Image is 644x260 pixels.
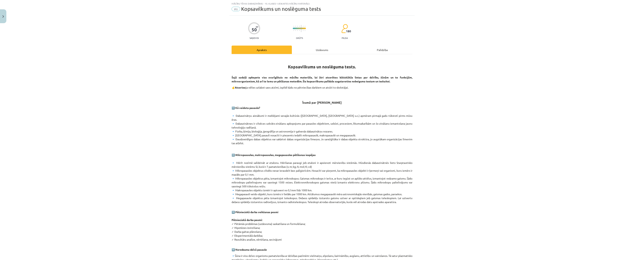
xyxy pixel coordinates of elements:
span: 180 [346,30,351,33]
img: icon-short-line-57e1e144782c952c97e751825c79c345078a6d821885a25fce030b3d8c18986b.svg [297,30,298,31]
img: icon-short-line-57e1e144782c952c97e751825c79c345078a6d821885a25fce030b3d8c18986b.svg [303,26,303,27]
img: icon-short-line-57e1e144782c952c97e751825c79c345078a6d821885a25fce030b3d8c18986b.svg [299,30,300,31]
img: icon-close-lesson-0947bae3869378f0d4975bcd49f059093ad1ed9edebbc8119c70593378902aed.svg [2,15,4,18]
p: Grūts [296,37,303,39]
img: icon-short-line-57e1e144782c952c97e751825c79c345078a6d821885a25fce030b3d8c18986b.svg [295,30,296,31]
img: icon-short-line-57e1e144782c952c97e751825c79c345078a6d821885a25fce030b3d8c18986b.svg [305,30,305,31]
img: icon-short-line-57e1e144782c952c97e751825c79c345078a6d821885a25fce030b3d8c18986b.svg [305,26,305,27]
p: 🔹 Dabaszinātņu aizsākumi ir meklējami senajās kultūrās ([GEOGRAPHIC_DATA], [GEOGRAPHIC_DATA] u.c.... [232,106,412,204]
span: XP [256,26,258,28]
p: ✓ Pētāmās problēmas (uzdevuma) saskatīšana un formulēšana; ✓ Hipotēzes izvirzīšana; ✓ Darba gaita... [232,206,412,242]
img: icon-short-line-57e1e144782c952c97e751825c79c345078a6d821885a25fce030b3d8c18986b.svg [299,26,300,27]
p: ja vēlies uzlabot savu atzīmi, izpildi kādu no pētniecības darbiem un atsūti to skolotājai. [232,86,412,89]
span: #6 [232,7,240,11]
span: Kopsavilkums un noslēguma tests [241,6,321,12]
strong: Kopsavilkums un noslēguma tests. [288,64,356,69]
div: Uzdevums [292,46,352,54]
strong: 3️⃣ Pētnieciskā darba veikšanas posmi [232,210,278,214]
img: icon-short-line-57e1e144782c952c97e751825c79c345078a6d821885a25fce030b3d8c18986b.svg [297,26,298,27]
strong: 2️⃣ Mikropasaules, makropasaules, megapasaules pētīšanas iespējas [232,153,316,157]
strong: 4️⃣ Neredzama dzīvā pasaule [232,248,267,251]
div: Mācību tēma: Dabaszinības - 10. klases 1.ieskaites mācību materiāls [232,2,412,5]
strong: ☝️Atceries: [232,86,246,89]
img: icon-short-line-57e1e144782c952c97e751825c79c345078a6d821885a25fce030b3d8c18986b.svg [303,30,303,31]
p: pilda [342,37,348,39]
strong: Īsumā par [PERSON_NAME] [302,100,342,104]
div: 50 [252,27,257,32]
strong: Šajā sadaļā apkopots viss svarīgākais no mācību materiāla, lai ātri atcerētos būtiskākās lietas p... [232,76,412,83]
strong: Pētnieciskā darba posmi: [232,218,262,222]
p: Saņemsi [248,37,260,39]
div: Apraksts [232,46,292,54]
img: icon-long-line-d9ea69661e0d244f92f715978eff75569469978d946b2353a9bb055b3ed8787d.svg [301,25,301,32]
img: icon-short-line-57e1e144782c952c97e751825c79c345078a6d821885a25fce030b3d8c18986b.svg [294,30,294,31]
img: icon-short-line-57e1e144782c952c97e751825c79c345078a6d821885a25fce030b3d8c18986b.svg [294,26,294,27]
strong: 1️⃣ Kā veidota pasaule? [232,106,260,109]
img: students-c634bb4e5e11cddfef0936a35e636f08e4e9abd3cc4e673bd6f9a4125e45ecb1.svg [341,24,348,33]
div: Palīdzība [352,46,412,54]
img: icon-short-line-57e1e144782c952c97e751825c79c345078a6d821885a25fce030b3d8c18986b.svg [295,26,296,27]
